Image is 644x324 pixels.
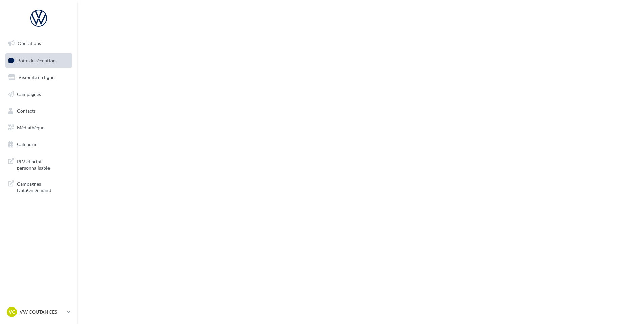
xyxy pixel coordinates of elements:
span: VC [9,309,15,315]
span: Calendrier [17,141,39,147]
span: Boîte de réception [17,57,56,63]
span: Campagnes DataOnDemand [17,179,69,194]
span: Campagnes [17,91,41,97]
p: VW COUTANCES [20,309,64,315]
a: Opérations [4,36,73,51]
span: Médiathèque [17,125,44,130]
a: Campagnes [4,87,73,101]
a: Campagnes DataOnDemand [4,176,73,196]
a: Contacts [4,104,73,118]
a: Boîte de réception [4,53,73,68]
a: VC VW COUTANCES [5,305,72,318]
span: Contacts [17,108,36,114]
a: Médiathèque [4,121,73,135]
a: PLV et print personnalisable [4,154,73,174]
a: Visibilité en ligne [4,70,73,85]
span: Visibilité en ligne [18,74,54,80]
span: Opérations [18,40,41,46]
a: Calendrier [4,137,73,152]
span: PLV et print personnalisable [17,157,69,171]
